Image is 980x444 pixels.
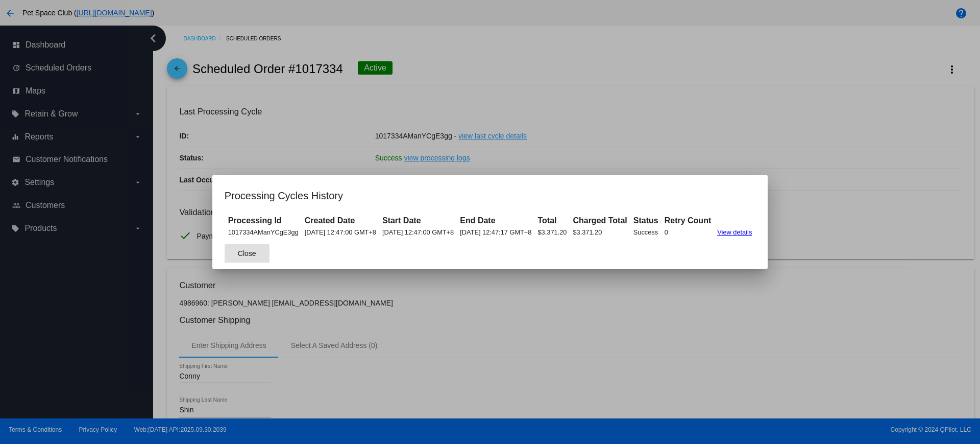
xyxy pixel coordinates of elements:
th: Total [535,215,569,226]
td: 0 [662,227,714,237]
td: Success [631,227,661,237]
th: Processing Id [226,215,301,226]
th: Charged Total [570,215,629,226]
h1: Processing Cycles History [225,188,756,204]
th: Retry Count [662,215,714,226]
th: End Date [457,215,534,226]
td: 1017334AManYCgE3gg [226,227,301,237]
td: [DATE] 12:47:00 GMT+8 [380,227,456,237]
td: [DATE] 12:47:17 GMT+8 [457,227,534,237]
td: $3,371.20 [535,227,569,237]
td: [DATE] 12:47:00 GMT+8 [302,227,379,237]
th: Created Date [302,215,379,226]
th: Status [631,215,661,226]
th: Start Date [380,215,456,226]
td: $3,371.20 [570,227,629,237]
a: View details [717,228,752,236]
span: Close [238,249,256,258]
button: Close dialog [225,244,269,263]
